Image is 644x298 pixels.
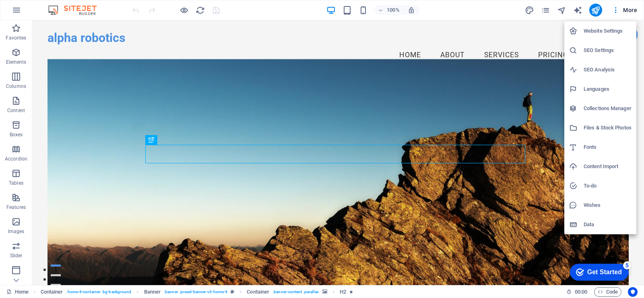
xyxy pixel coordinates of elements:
[584,26,632,36] h6: Website Settings
[19,244,29,246] button: 1
[584,200,632,210] h6: Wishes
[19,264,29,266] button: 3
[584,142,632,152] h6: Fonts
[19,254,29,256] button: 2
[584,220,632,229] h6: Data
[6,4,65,21] div: Get Started 5 items remaining, 0% complete
[584,65,632,75] h6: SEO Analysis
[584,84,632,94] h6: Languages
[584,104,632,113] h6: Collections Manager
[584,46,632,55] h6: SEO Settings
[584,181,632,191] h6: To-do
[567,6,605,23] div: For Rent
[60,2,68,10] div: 5
[584,162,632,171] h6: Content Import
[24,9,58,16] div: Get Started
[584,123,632,133] h6: Files & Stock Photos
